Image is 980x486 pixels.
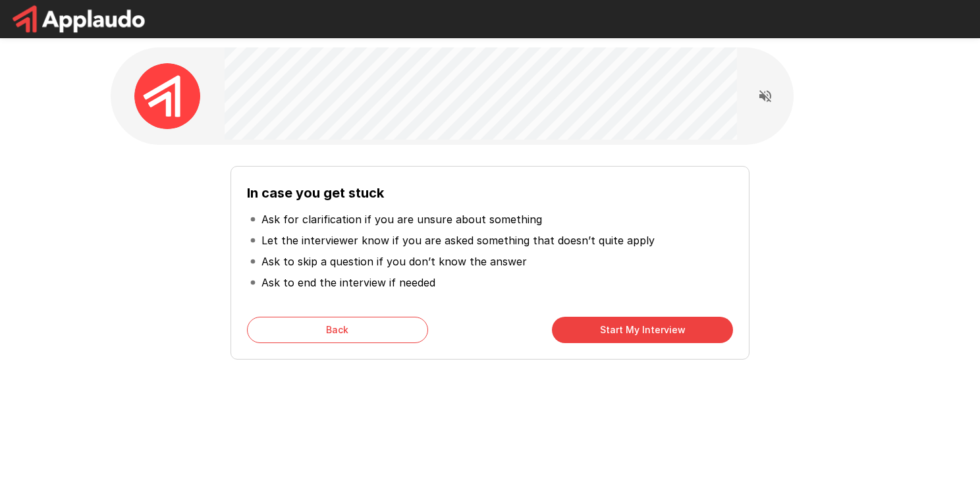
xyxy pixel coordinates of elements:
button: Start My Interview [552,317,733,343]
b: In case you get stuck [247,185,384,201]
p: Let the interviewer know if you are asked something that doesn’t quite apply [261,232,655,248]
img: applaudo_avatar.png [134,63,200,129]
p: Ask to end the interview if needed [261,275,435,290]
button: Read questions aloud [752,83,778,109]
p: Ask for clarification if you are unsure about something [261,211,542,227]
button: Back [247,317,428,343]
p: Ask to skip a question if you don’t know the answer [261,254,527,269]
